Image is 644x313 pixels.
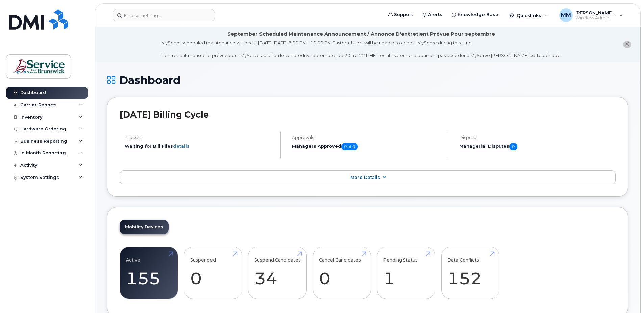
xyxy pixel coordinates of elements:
div: MyServe scheduled maintenance will occur [DATE][DATE] 8:00 PM - 10:00 PM Eastern. Users will be u... [161,40,562,59]
a: details [173,143,190,149]
h1: Dashboard [107,74,628,86]
a: Active 155 [126,251,172,295]
li: Waiting for Bill Files [125,143,275,149]
a: Suspended 0 [190,251,236,295]
h4: Disputes [459,135,616,140]
a: Mobility Devices [120,220,169,234]
a: Data Conflicts 152 [447,251,493,295]
span: 0 [509,143,517,150]
a: Cancel Candidates 0 [319,251,365,295]
h4: Approvals [292,135,442,140]
h4: Process [125,135,275,140]
span: More Details [350,175,380,180]
a: Pending Status 1 [383,251,429,295]
h5: Managers Approved [292,143,442,150]
a: Suspend Candidates 34 [254,251,301,295]
h5: Managerial Disputes [459,143,616,150]
h2: [DATE] Billing Cycle [120,109,616,120]
span: 0 of 0 [341,143,358,150]
div: September Scheduled Maintenance Announcement / Annonce D'entretient Prévue Pour septembre [227,30,495,38]
button: close notification [623,41,631,48]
